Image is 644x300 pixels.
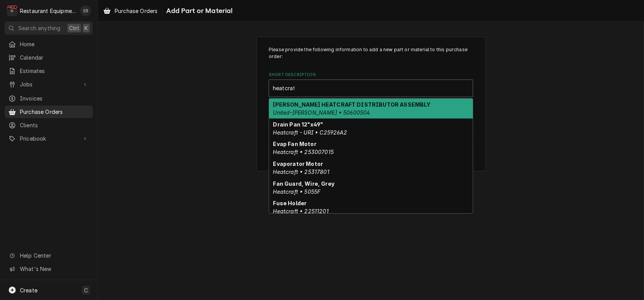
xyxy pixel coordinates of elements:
[273,149,334,155] em: Heatcraft • 253007015
[7,5,18,16] div: R
[273,161,323,167] strong: Evaporator Motor
[5,51,93,64] a: Calendar
[20,40,89,48] span: Home
[273,208,329,214] em: Heatcraft • 22511201
[5,78,93,91] a: Go to Jobs
[115,7,157,15] span: Purchase Orders
[273,121,323,128] strong: Drain Pan 12"x49"
[269,46,473,60] p: Please provide the following information to add a new part or material to this purchase order:
[273,129,347,136] em: Heatcraft - URI • C25926A2
[7,5,18,16] div: Restaurant Equipment Diagnostics's Avatar
[273,101,431,108] strong: [PERSON_NAME] HEATCRAFT DISTRIBUTOR ASSEMBLY
[273,169,329,175] em: Heatcraft • 25317801
[5,249,93,262] a: Go to Help Center
[20,135,78,143] span: Pricebook
[273,109,370,116] em: United-[PERSON_NAME] • 50600504
[273,180,334,187] strong: Fan Guard, Wire, Grey
[20,54,89,62] span: Calendar
[164,6,232,16] span: Add Part or Material
[69,24,79,32] span: Ctrl
[5,105,93,118] a: Purchase Orders
[84,24,88,32] span: K
[273,200,307,206] strong: Fuse Holder
[20,67,89,75] span: Estimates
[269,46,473,131] div: Line Item Create/Update Form
[20,251,88,259] span: Help Center
[5,263,93,275] a: Go to What's New
[256,37,486,172] div: Line Item Create/Update
[20,287,37,294] span: Create
[5,119,93,131] a: Clients
[20,265,88,273] span: What's New
[5,132,93,145] a: Go to Pricebook
[80,5,91,16] div: Emily Bird's Avatar
[5,21,93,35] button: Search anythingCtrlK
[269,72,473,78] label: Short Description
[269,72,473,97] div: Short Description
[20,7,76,15] div: Restaurant Equipment Diagnostics
[84,286,88,294] span: C
[20,94,89,102] span: Invoices
[273,188,321,195] em: Heatcraft • 5055F
[18,24,60,32] span: Search anything
[273,141,316,147] strong: Evap Fan Motor
[5,38,93,50] a: Home
[80,5,91,16] div: EB
[20,80,78,88] span: Jobs
[20,108,89,116] span: Purchase Orders
[100,5,161,17] a: Purchase Orders
[20,121,89,129] span: Clients
[5,65,93,77] a: Estimates
[5,92,93,105] a: Invoices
